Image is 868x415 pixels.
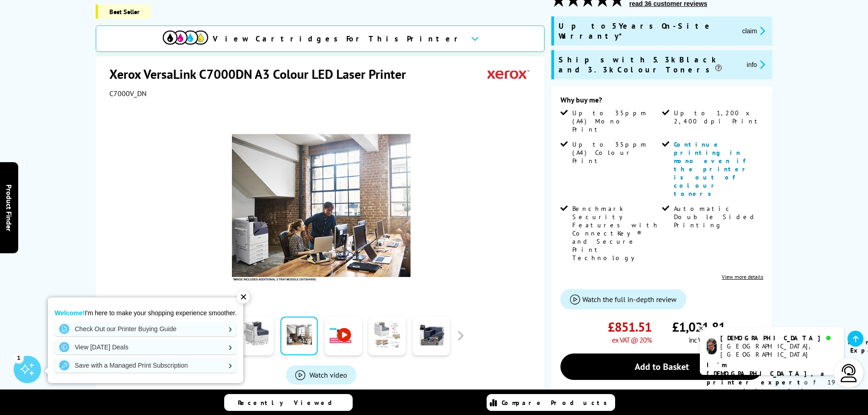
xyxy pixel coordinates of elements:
[14,353,24,363] div: 1
[674,109,761,125] span: Up to 1,200 x 2,400 dpi Print
[707,338,717,354] img: chris-livechat.png
[582,295,677,304] span: Watch the full in-depth review
[96,5,151,19] span: Best Seller
[608,318,652,335] span: £851.51
[720,342,837,359] div: [GEOGRAPHIC_DATA], [GEOGRAPHIC_DATA]
[309,370,347,379] span: Watch video
[55,358,236,373] a: Save with a Managed Print Subscription
[232,116,411,295] img: Xerox VersaLink C7000DN Thumbnail
[5,184,14,231] span: Product Finder
[572,140,660,165] span: Up to 35ppm (A4) Colour Print
[502,399,612,407] span: Compare Products
[674,140,750,198] span: Continue printing in mono even if the printer is out of colour toners
[559,21,735,41] span: Up to 5 Years On-Site Warranty*
[487,394,615,411] a: Compare Products
[55,309,85,317] strong: Welcome!
[55,322,236,336] a: Check Out our Printer Buying Guide
[213,34,463,44] span: View Cartridges For This Printer
[707,361,827,386] b: I'm [DEMOGRAPHIC_DATA], a printer expert
[740,26,768,36] button: promo-description
[163,31,208,45] img: cmyk-icon.svg
[572,205,660,262] span: Benchmark Security Features with ConnectKey® and Secure Print Technology
[237,291,250,303] div: ✕
[840,364,858,382] img: user-headset-light.svg
[672,318,725,335] span: £1,021.81
[720,334,837,342] div: [DEMOGRAPHIC_DATA]
[109,66,415,82] h1: Xerox VersaLink C7000DN A3 Colour LED Laser Printer
[559,55,740,75] span: Ships with 5.3k Black and 3.3k Colour Toners
[488,66,529,82] img: Xerox
[744,59,768,70] button: promo-description
[560,95,763,109] div: Why buy me?
[689,335,708,344] span: inc VAT
[238,399,341,407] span: Recently Viewed
[722,273,763,280] a: View more details
[560,354,763,380] a: Add to Basket
[674,205,761,229] span: Automatic Double Sided Printing
[55,309,236,317] p: I'm here to make your shopping experience smoother.
[707,361,837,413] p: of 19 years! I can help you choose the right product
[572,109,660,133] span: Up to 35ppm (A4) Mono Print
[224,394,353,411] a: Recently Viewed
[55,340,236,354] a: View [DATE] Deals
[286,365,356,384] a: Product_All_Videos
[109,89,147,98] span: C7000V_DN
[612,335,652,344] span: ex VAT @ 20%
